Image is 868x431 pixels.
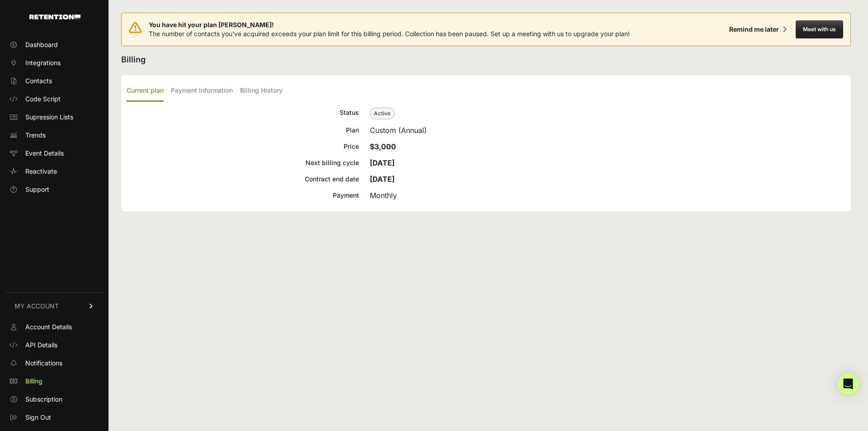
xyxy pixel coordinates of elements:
[5,338,103,352] a: API Details
[127,107,359,119] div: Status
[5,374,103,388] a: Billing
[5,182,103,197] a: Support
[25,413,51,422] span: Sign Out
[5,38,103,52] a: Dashboard
[14,302,59,311] span: MY ACCOUNT
[127,141,359,152] div: Price
[726,21,790,38] button: Remind me later
[127,190,359,201] div: Payment
[240,81,283,102] label: Billing History
[29,14,80,19] img: Retention.com
[5,92,103,106] a: Code Script
[5,74,103,88] a: Contacts
[5,146,103,161] a: Event Details
[127,81,164,102] label: Current plan
[149,20,630,29] span: You have hit your plan [PERSON_NAME]!
[5,128,103,142] a: Trends
[370,175,395,184] strong: [DATE]
[127,174,359,185] div: Contract end date
[370,190,845,201] div: Monthly
[25,95,61,104] span: Code Script
[25,185,49,194] span: Support
[25,76,52,85] span: Contacts
[25,341,57,350] span: API Details
[5,292,103,320] a: MY ACCOUNT
[25,395,62,404] span: Subscription
[25,149,64,158] span: Event Details
[25,322,72,332] span: Account Details
[25,167,57,176] span: Reactivate
[5,410,103,425] a: Sign Out
[5,56,103,70] a: Integrations
[5,110,103,124] a: Supression Lists
[25,113,73,122] span: Supression Lists
[127,125,359,136] div: Plan
[796,20,843,38] button: Meet with us
[370,142,396,151] strong: $3,000
[25,131,46,140] span: Trends
[729,25,779,34] div: Remind me later
[149,30,630,38] span: The number of contacts you've acquired exceeds your plan limit for this billing period. Collectio...
[5,392,103,407] a: Subscription
[121,53,851,66] h2: Billing
[171,81,233,102] label: Payment Information
[5,164,103,179] a: Reactivate
[837,373,859,395] div: Open Intercom Messenger
[370,158,395,167] strong: [DATE]
[5,320,103,334] a: Account Details
[25,377,42,386] span: Billing
[370,108,395,119] span: Active
[25,58,61,67] span: Integrations
[127,157,359,168] div: Next billing cycle
[25,40,58,49] span: Dashboard
[370,125,845,136] div: Custom (Annual)
[25,359,62,368] span: Notifications
[5,356,103,370] a: Notifications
